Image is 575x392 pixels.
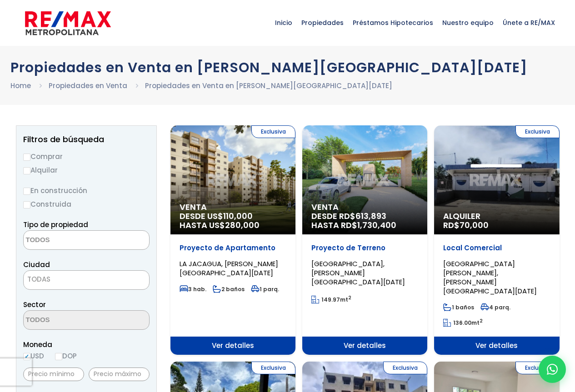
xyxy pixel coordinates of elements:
span: LA JACAGUA, [PERSON_NAME][GEOGRAPHIC_DATA][DATE] [180,259,278,278]
span: Exclusiva [251,125,295,138]
a: Propiedades en Venta [49,81,127,90]
span: 1 parq. [251,285,279,293]
input: USD [23,353,30,360]
p: Proyecto de Terreno [311,243,418,253]
span: DESDE US$ [180,212,286,230]
label: En construcción [23,185,150,196]
span: Propiedades [297,9,348,36]
textarea: Search [24,311,112,330]
span: Sector [23,300,46,309]
span: Ver detalles [434,337,559,355]
sup: 2 [480,318,483,324]
span: Exclusiva [251,362,295,374]
span: 3 hab. [180,285,206,293]
input: En construcción [23,188,30,195]
span: 110,000 [223,210,253,222]
input: Precio mínimo [23,367,84,381]
span: Venta [180,203,286,212]
span: mt [443,319,483,327]
img: remax-metropolitana-logo [25,10,111,37]
span: Venta [311,203,418,212]
span: TODAS [24,273,149,286]
span: [GEOGRAPHIC_DATA], [PERSON_NAME][GEOGRAPHIC_DATA][DATE] [311,259,405,287]
h2: Filtros de búsqueda [23,135,150,144]
a: Exclusiva Alquiler RD$70,000 Local Comercial [GEOGRAPHIC_DATA][PERSON_NAME], [PERSON_NAME][GEOGRA... [434,125,559,355]
a: Home [10,81,31,90]
span: 280,000 [225,219,260,231]
span: 149.97 [321,296,340,303]
span: Tipo de propiedad [23,220,88,229]
input: Alquilar [23,167,30,174]
span: 613,893 [355,210,386,222]
span: Exclusiva [515,125,560,138]
span: DESDE RD$ [311,212,418,230]
span: TODAS [27,274,50,284]
span: Moneda [23,339,150,350]
span: mt [311,296,351,303]
sup: 2 [348,294,351,301]
input: Construida [23,201,30,208]
span: [GEOGRAPHIC_DATA][PERSON_NAME], [PERSON_NAME][GEOGRAPHIC_DATA][DATE] [443,259,537,296]
span: HASTA US$ [180,221,286,230]
a: Exclusiva Venta DESDE US$110,000 HASTA US$280,000 Proyecto de Apartamento LA JACAGUA, [PERSON_NAM... [170,125,295,355]
span: Ciudad [23,260,50,269]
label: USD [23,350,44,362]
span: 70,000 [460,219,489,231]
span: 4 parq. [480,303,510,311]
span: 136.00 [453,319,471,327]
input: DOP [55,353,62,360]
span: Ver detalles [170,337,295,355]
span: Exclusiva [515,362,560,374]
span: RD$ [443,219,489,231]
span: HASTA RD$ [311,221,418,230]
span: Ver detalles [302,337,427,355]
span: Nuestro equipo [438,9,498,36]
label: DOP [55,350,77,362]
input: Precio máximo [89,367,150,381]
span: 1,730,400 [357,219,396,231]
input: Comprar [23,154,30,161]
span: 2 baños [213,285,245,293]
span: 1 baños [443,303,474,311]
p: Local Comercial [443,243,550,253]
span: Inicio [270,9,297,36]
textarea: Search [24,231,112,250]
h1: Propiedades en Venta en [PERSON_NAME][GEOGRAPHIC_DATA][DATE] [10,60,565,75]
span: Únete a RE/MAX [498,9,560,36]
span: Alquiler [443,212,550,221]
a: Venta DESDE RD$613,893 HASTA RD$1,730,400 Proyecto de Terreno [GEOGRAPHIC_DATA], [PERSON_NAME][GE... [302,125,427,355]
span: Préstamos Hipotecarios [348,9,438,36]
li: Propiedades en Venta en [PERSON_NAME][GEOGRAPHIC_DATA][DATE] [145,80,392,91]
label: Construida [23,198,150,210]
label: Alquilar [23,164,150,176]
p: Proyecto de Apartamento [180,243,286,253]
label: Comprar [23,151,150,162]
span: Exclusiva [383,362,427,374]
span: TODAS [23,270,150,290]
